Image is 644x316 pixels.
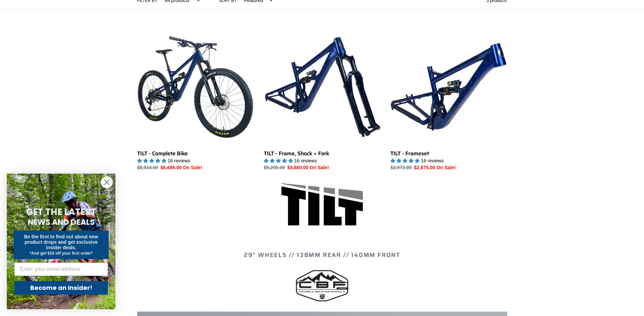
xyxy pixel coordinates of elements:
[244,250,400,260] span: 29" WHEELS // 138mm REAR // 140mm FRONT
[30,251,92,256] span: *And get $10 off your first order*
[14,281,108,295] button: Become an Insider!
[26,206,96,218] span: GET THE LATEST
[14,262,108,276] input: Enter your email address
[24,234,98,250] span: Be the first to find out about new product drops and get exclusive insider deals.
[28,217,95,228] span: NEWS AND DEALS
[101,176,113,188] button: Close dialog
